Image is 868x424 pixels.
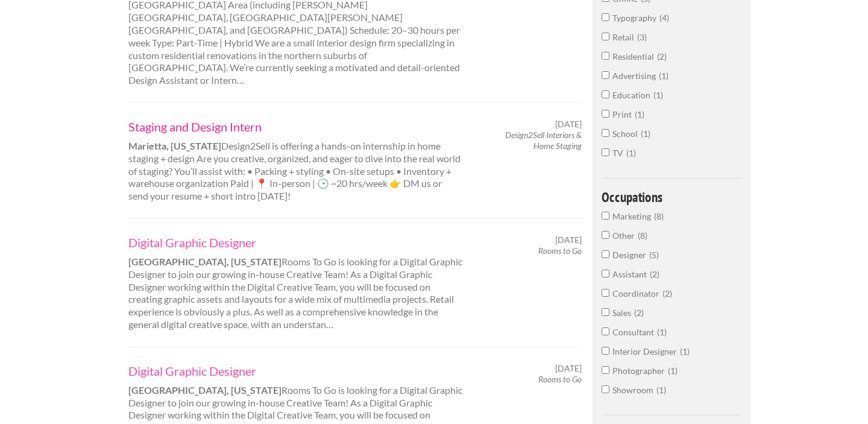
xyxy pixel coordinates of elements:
span: 2 [662,288,672,299]
strong: [GEOGRAPHIC_DATA], [US_STATE] [128,256,281,267]
span: 3 [637,32,647,42]
span: 2 [634,308,644,318]
span: Sales [612,308,634,318]
span: 1 [680,346,690,356]
span: Assistant [612,269,650,279]
span: Typography [612,13,659,23]
input: TV1 [602,148,609,156]
span: 1 [641,128,650,139]
strong: [GEOGRAPHIC_DATA], [US_STATE] [128,384,281,396]
input: Advertising1 [602,71,609,79]
span: 4 [659,13,669,23]
span: School [612,128,641,139]
input: Photographer1 [602,366,609,374]
input: Consultant1 [602,327,609,335]
input: Interior Designer1 [602,347,609,355]
strong: Marietta, [US_STATE] [128,140,221,151]
span: Photographer [612,365,668,376]
a: Digital Graphic Designer [128,363,464,379]
input: Designer5 [602,250,609,258]
em: Rooms to Go [538,374,582,384]
input: Other8 [602,231,609,239]
span: Education [612,90,653,100]
span: [DATE] [555,235,582,245]
span: Coordinator [612,288,662,299]
span: Other [612,230,638,241]
span: TV [612,148,626,158]
span: Designer [612,250,649,260]
span: 2 [650,269,659,279]
span: Marketing [612,211,654,221]
input: Assistant2 [602,270,609,277]
span: 1 [653,90,663,100]
em: Rooms to Go [538,245,582,256]
em: Design2Sell Interiors & Home Staging [505,130,582,151]
input: Retail3 [602,33,609,40]
span: 8 [638,230,647,241]
span: 1 [668,365,678,376]
div: Design2Sell is offering a hands-on internship in home staging + design Are you creative, organize... [118,119,474,203]
span: 2 [657,51,667,62]
span: Showroom [612,385,656,395]
input: Print1 [602,110,609,118]
input: Showroom1 [602,385,609,393]
span: 1 [635,109,644,119]
span: 1 [656,385,666,395]
span: 8 [654,211,664,221]
input: Education1 [602,90,609,98]
h4: Occupations [602,190,742,204]
span: Print [612,109,635,119]
span: [DATE] [555,119,582,130]
span: Interior Designer [612,346,680,356]
input: School1 [602,129,609,137]
a: Digital Graphic Designer [128,235,464,250]
input: Residential2 [602,52,609,60]
input: Coordinator2 [602,289,609,297]
span: Consultant [612,327,657,337]
span: 1 [626,148,636,158]
span: 5 [649,250,659,260]
div: Rooms To Go is looking for a Digital Graphic Designer to join our growing in-house Creative Team!... [118,235,474,331]
a: Staging and Design Intern [128,119,464,134]
span: Advertising [612,71,659,81]
input: Marketing8 [602,212,609,220]
input: Typography4 [602,13,609,21]
span: Retail [612,32,637,42]
span: 1 [657,327,667,337]
span: 1 [659,71,668,81]
span: Residential [612,51,657,62]
input: Sales2 [602,308,609,316]
span: [DATE] [555,363,582,374]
